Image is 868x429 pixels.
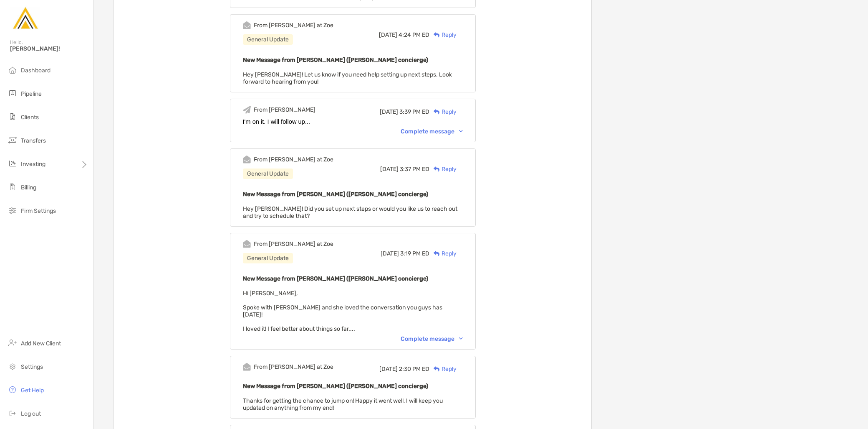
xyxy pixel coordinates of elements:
img: Reply icon [434,366,440,372]
div: General Update [243,253,293,263]
div: General Update [243,34,293,45]
div: Complete message [401,128,463,135]
span: Settings [21,363,43,370]
span: Add New Client [21,340,61,347]
div: From [PERSON_NAME] [254,106,315,113]
span: Hey [PERSON_NAME]! Did you set up next steps or would you like us to reach out and try to schedul... [243,205,457,220]
div: Reply [429,249,457,258]
img: investing icon [8,158,18,169]
b: New Message from [PERSON_NAME] ([PERSON_NAME] concierge) [243,383,428,390]
span: Hi [PERSON_NAME], Spoke with [PERSON_NAME] and she loved the conversation you guys has [DATE]! I ... [243,290,442,332]
img: firm-settings icon [8,205,18,215]
span: 2:30 PM ED [399,365,429,373]
span: 3:19 PM ED [400,250,429,257]
img: Event icon [243,240,251,248]
img: Event icon [243,363,251,371]
div: Reply [429,165,457,174]
img: add_new_client icon [8,338,18,348]
b: New Message from [PERSON_NAME] ([PERSON_NAME] concierge) [243,275,428,282]
div: From [PERSON_NAME] at Zoe [254,156,333,163]
span: Billing [21,184,36,191]
img: pipeline icon [8,88,18,98]
span: Hey [PERSON_NAME]! Let us know if you need help setting up next steps. Look forward to hearing fr... [243,71,452,85]
img: Zoe Logo [10,3,40,33]
div: From [PERSON_NAME] at Zoe [254,240,333,248]
span: 3:39 PM ED [399,108,429,115]
img: transfers icon [8,135,18,145]
span: 4:24 PM ED [399,31,429,38]
span: [DATE] [379,31,397,38]
span: [PERSON_NAME]! [10,45,88,52]
img: Reply icon [434,166,440,172]
div: General Update [243,169,293,179]
span: Investing [21,161,45,168]
img: billing icon [8,182,18,192]
img: get-help icon [8,385,18,395]
img: logout icon [8,408,18,418]
span: 3:37 PM ED [400,166,429,173]
div: I'm on it. I will follow up... [243,118,463,125]
img: Chevron icon [459,337,463,340]
img: settings icon [8,361,18,371]
b: New Message from [PERSON_NAME] ([PERSON_NAME] concierge) [243,56,428,64]
div: Complete message [401,335,463,342]
span: [DATE] [380,166,399,173]
span: Pipeline [21,90,42,97]
span: Transfers [21,137,46,144]
span: Firm Settings [21,207,56,214]
span: Clients [21,114,39,121]
div: Reply [429,31,457,39]
img: clients icon [8,112,18,122]
div: Reply [429,365,457,373]
span: Thanks for getting the chance to jump on! Happy it went well, I will keep you updated on anything... [243,397,443,411]
span: Dashboard [21,67,50,74]
span: Get Help [21,387,44,394]
img: Chevron icon [459,130,463,133]
div: From [PERSON_NAME] at Zoe [254,22,333,29]
img: Reply icon [434,32,440,38]
div: Reply [429,107,457,116]
span: Log out [21,410,41,417]
img: Event icon [243,156,251,163]
img: dashboard icon [8,65,18,75]
img: Event icon [243,106,251,114]
span: [DATE] [379,365,398,373]
b: New Message from [PERSON_NAME] ([PERSON_NAME] concierge) [243,191,428,198]
div: From [PERSON_NAME] at Zoe [254,363,333,370]
img: Reply icon [434,109,440,115]
img: Event icon [243,21,251,29]
span: [DATE] [381,250,399,257]
img: Reply icon [434,251,440,256]
span: [DATE] [380,108,398,115]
